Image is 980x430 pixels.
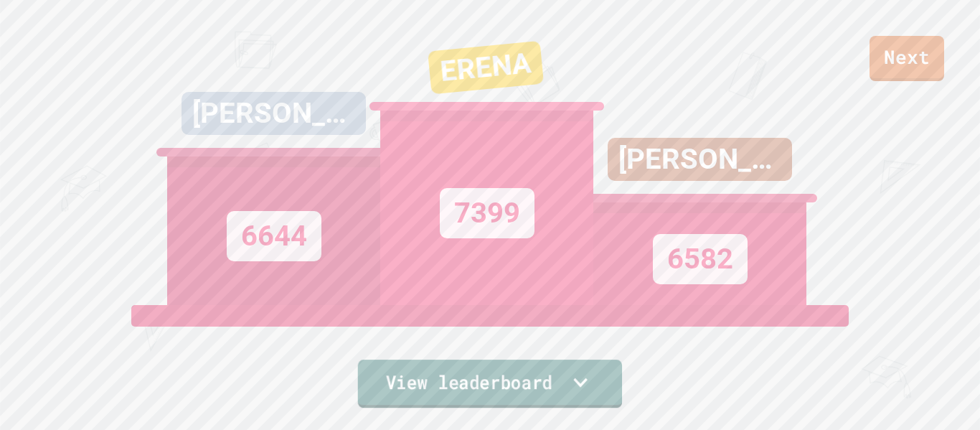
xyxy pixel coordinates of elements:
div: 6644 [227,211,321,261]
div: [PERSON_NAME] [608,138,792,181]
a: View leaderboard [358,360,622,408]
div: 7399 [440,188,534,238]
a: Next [870,36,944,81]
div: [PERSON_NAME] [182,92,366,135]
div: ERENA [428,41,544,95]
div: 6582 [653,234,748,284]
